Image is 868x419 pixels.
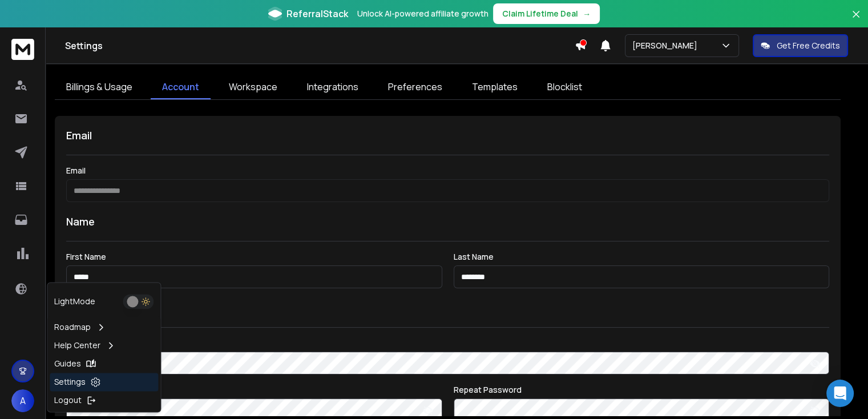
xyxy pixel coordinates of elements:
button: A [11,389,34,412]
a: Roadmap [50,318,158,336]
a: Account [151,75,211,99]
div: Open Intercom Messenger [826,380,854,407]
label: New Password [66,386,442,394]
p: Unlock AI-powered affiliate growth [357,8,488,19]
h1: Name [66,213,829,229]
a: Workspace [217,75,289,99]
a: Blocklist [536,75,594,99]
label: Repeat Password [454,386,830,394]
a: Guides [50,354,158,373]
button: Get Free Credits [753,34,848,57]
label: Last Name [454,253,830,261]
p: Light Mode [54,296,95,307]
p: Guides [54,358,81,369]
button: Close banner [849,7,863,34]
label: Current Password [66,339,829,347]
p: Get Free Credits [777,40,840,51]
a: Preferences [377,75,454,99]
p: Settings [54,376,86,388]
a: Help Center [50,336,158,354]
button: Claim Lifetime Deal→ [493,3,600,24]
p: Help Center [54,340,100,351]
p: [PERSON_NAME] [632,40,702,51]
a: Settings [50,373,158,391]
a: Billings & Usage [55,75,144,99]
p: Logout [54,394,82,406]
a: Templates [461,75,529,99]
h1: Email [66,127,829,143]
label: First Name [66,253,442,261]
a: Integrations [296,75,370,99]
h1: Settings [65,39,575,53]
label: Email [66,167,829,175]
span: → [583,8,591,19]
span: ReferralStack [286,7,348,21]
p: Roadmap [54,321,91,333]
